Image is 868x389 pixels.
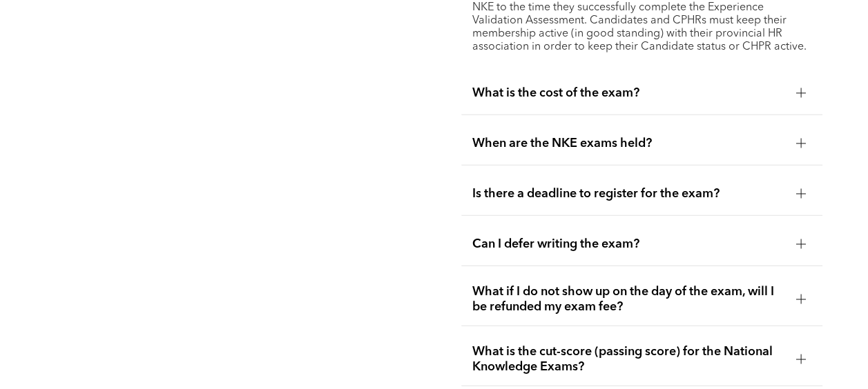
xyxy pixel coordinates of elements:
span: What is the cost of the exam? [472,86,785,101]
span: What is the cut-score (passing score) for the National Knowledge Exams? [472,344,785,375]
span: What if I do not show up on the day of the exam, will I be refunded my exam fee? [472,284,785,315]
span: Can I defer writing the exam? [472,237,785,252]
span: Is there a deadline to register for the exam? [472,186,785,201]
span: When are the NKE exams held? [472,136,785,151]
